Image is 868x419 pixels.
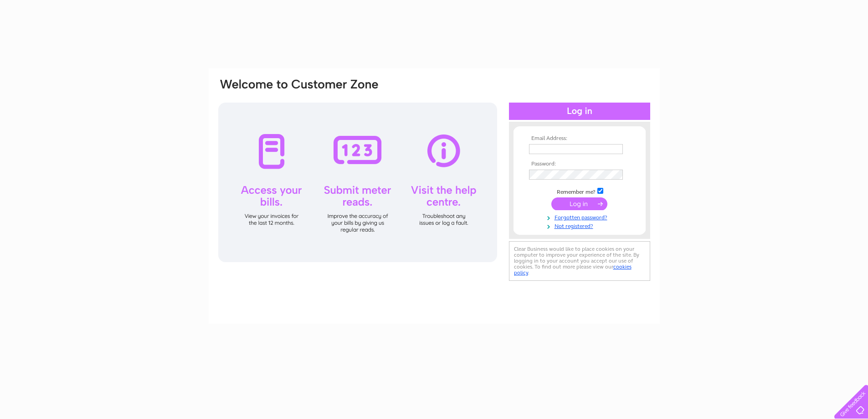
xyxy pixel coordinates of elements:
[527,186,632,196] td: Remember me?
[529,212,632,221] a: Forgotten password?
[527,161,632,167] th: Password:
[529,221,632,230] a: Not registered?
[514,264,632,276] a: cookies policy
[509,241,650,281] div: Clear Business would like to place cookies on your computer to improve your experience of the sit...
[551,197,607,210] input: Submit
[527,135,632,142] th: Email Address:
